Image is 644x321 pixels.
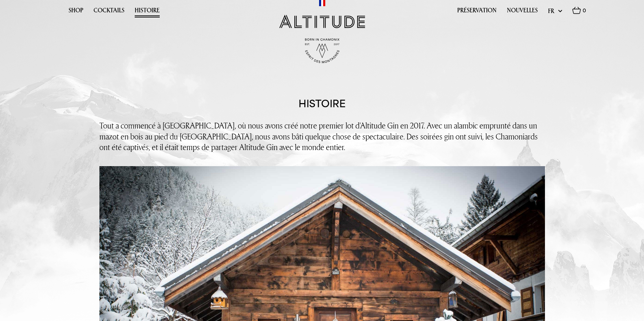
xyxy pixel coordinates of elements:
a: Préservation [457,7,497,17]
a: Nouvelles [507,7,538,17]
p: Tout a commencé à [GEOGRAPHIC_DATA], où nous avons créé notre premier lot d'Altitude Gin en 2017.... [99,120,545,152]
img: Basket [572,7,581,14]
a: 0 [572,7,586,18]
a: Shop [69,7,83,17]
img: Born in Chamonix - Est. 2017 - Espirit des Montagnes [305,38,339,63]
a: Cocktails [94,7,124,17]
a: Histoire [135,7,160,17]
img: Altitude Gin [279,15,365,28]
h1: Histoire [299,98,345,110]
